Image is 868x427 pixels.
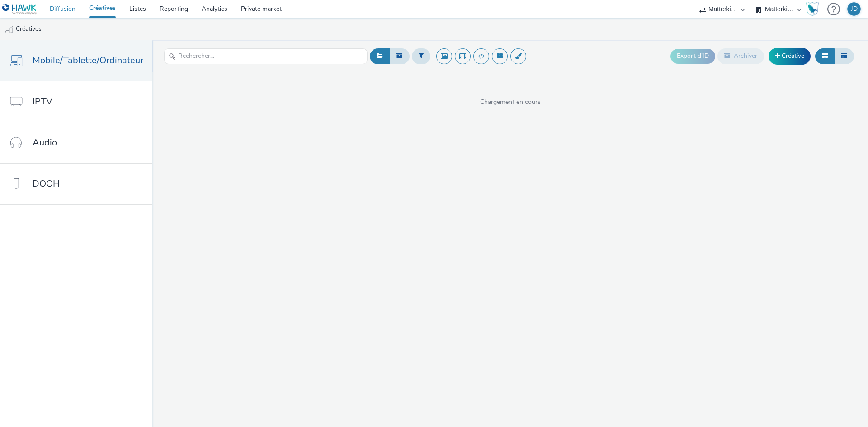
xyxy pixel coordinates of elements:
button: Export d'ID [670,49,715,63]
span: DOOH [33,177,60,190]
span: IPTV [33,95,52,108]
button: Liste [834,48,854,64]
span: Audio [33,136,57,149]
input: Rechercher... [164,48,368,64]
button: Grille [815,48,835,64]
a: Créative [769,48,811,64]
button: Archiver [717,48,764,64]
img: undefined Logo [2,4,37,15]
div: JD [851,2,858,16]
span: Mobile/Tablette/Ordinateur [33,54,143,67]
img: mobile [5,25,14,34]
span: Chargement en cours [152,98,868,107]
a: Hawk Academy [806,2,823,16]
img: Hawk Academy [806,2,819,16]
